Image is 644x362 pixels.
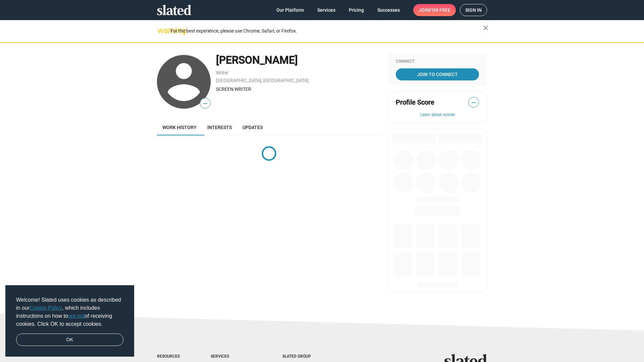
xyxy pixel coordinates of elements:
div: Services [211,354,256,359]
span: Sign in [465,4,482,16]
a: Work history [157,119,202,135]
a: Joinfor free [413,4,456,16]
div: For the best experience, please use Chrome, Safari, or Firefox. [170,26,483,36]
div: SCREEN WRITER [216,86,381,93]
span: Successes [377,4,400,16]
span: Work history [162,125,197,130]
span: for free [429,4,450,16]
span: Profile Score [396,98,434,107]
a: Cookie Policy [30,305,62,311]
button: Learn about scores [396,112,479,118]
mat-icon: close [482,24,490,32]
a: opt-out [68,313,85,319]
span: Interests [207,125,232,130]
a: Services [312,4,341,16]
span: — [200,99,210,108]
a: Interests [202,119,237,135]
span: Updates [243,125,263,130]
div: Resources [157,354,184,359]
span: Welcome! Slated uses cookies as described in our , which includes instructions on how to of recei... [16,296,123,328]
mat-icon: warning [158,26,166,35]
span: Services [317,4,335,16]
a: Writer [216,70,228,75]
div: Connect [396,59,479,64]
a: Successes [372,4,405,16]
a: [GEOGRAPHIC_DATA], [GEOGRAPHIC_DATA] [216,78,309,83]
a: Pricing [343,4,369,16]
a: Sign in [460,4,487,16]
a: Our Platform [271,4,309,16]
a: Join To Connect [396,68,479,80]
span: Join [419,4,450,16]
span: Our Platform [276,4,304,16]
div: [PERSON_NAME] [216,53,381,67]
a: Updates [237,119,268,135]
div: cookieconsent [5,285,134,357]
span: Join To Connect [397,68,478,80]
div: Slated Group [282,354,328,359]
span: Pricing [349,4,364,16]
span: — [469,98,479,107]
a: dismiss cookie message [16,334,123,346]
